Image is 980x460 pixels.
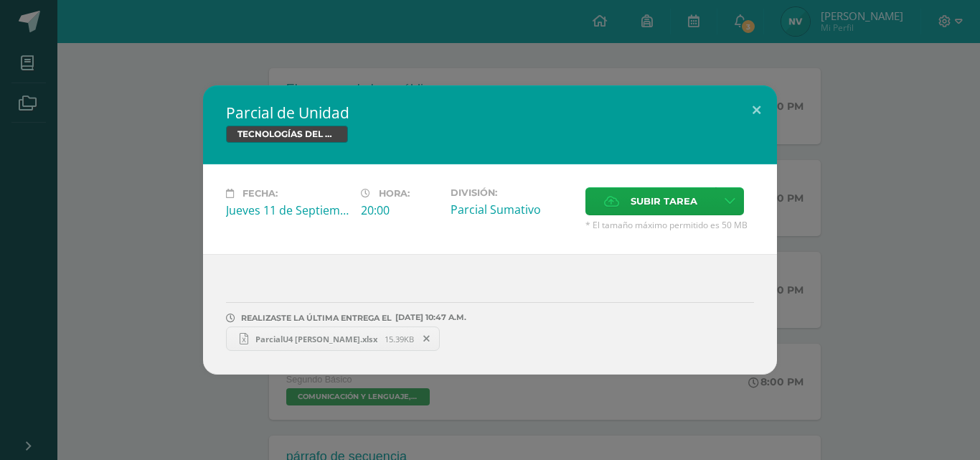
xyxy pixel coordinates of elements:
[226,202,349,218] div: Jueves 11 de Septiembre
[585,219,754,231] span: * El tamaño máximo permitido es 50 MB
[736,85,777,134] button: Close (Esc)
[631,188,697,215] span: Subir tarea
[226,126,348,143] span: TECNOLOGÍAS DEL APRENDIZAJE Y LA COMUNICACIÓN
[248,334,385,344] span: ParcialU4 [PERSON_NAME].xlsx
[451,202,574,217] div: Parcial Sumativo
[385,334,414,344] span: 15.39KB
[361,202,439,218] div: 20:00
[415,331,439,347] span: Remover entrega
[241,313,392,323] span: REALIZASTE LA ÚLTIMA ENTREGA EL
[226,327,440,351] a: ParcialU4 [PERSON_NAME].xlsx 15.39KB
[379,188,410,199] span: Hora:
[451,187,574,198] label: División:
[242,188,278,199] span: Fecha:
[226,103,754,123] h2: Parcial de Unidad
[392,317,466,318] span: [DATE] 10:47 A.M.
